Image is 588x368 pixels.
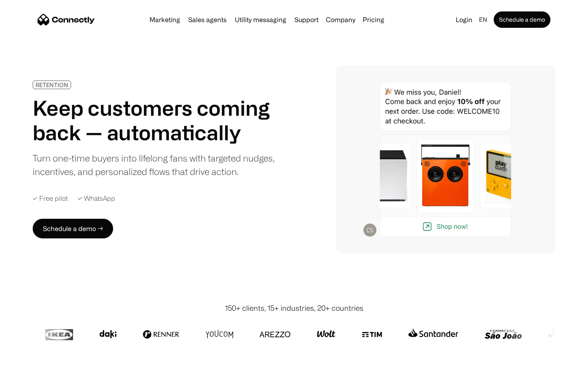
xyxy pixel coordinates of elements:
[33,195,68,202] div: ✓ Free pilot
[146,16,183,23] a: Marketing
[38,13,95,26] a: home
[476,14,492,25] div: en
[33,151,281,178] div: Turn one-time buyers into lifelong fans with targeted nudges, incentives, and personalized flows ...
[479,14,487,25] div: en
[232,16,290,23] a: Utility messaging
[291,16,322,23] a: Support
[326,14,355,25] div: Company
[225,303,363,314] div: 150+ clients, 15+ industries, 20+ countries
[494,11,550,28] a: Schedule a demo
[36,82,68,88] div: RETENTION
[185,16,230,23] a: Sales agents
[78,195,115,202] div: ✓ WhatsApp
[452,14,476,25] a: Login
[33,219,113,238] a: Schedule a demo →
[8,353,49,365] aside: Language selected: English
[16,354,49,365] ul: Language list
[323,14,358,25] div: Company
[33,96,281,145] h1: Keep customers coming back — automatically
[359,16,388,23] a: Pricing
